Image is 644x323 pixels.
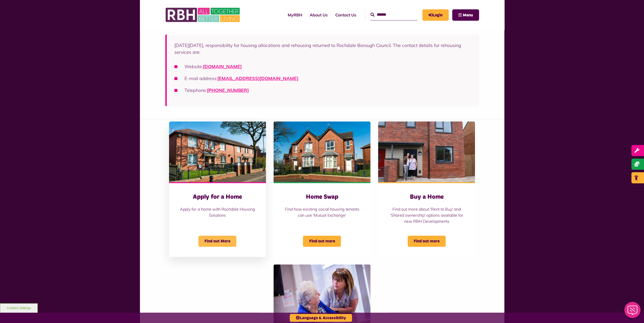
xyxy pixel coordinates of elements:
img: Belton Ave 07 [274,121,370,182]
button: Navigation [452,9,479,21]
a: Contact Us [331,8,360,22]
li: Telephone: [174,87,471,94]
a: About Us [306,8,331,22]
a: MyRBH [422,9,449,21]
a: call 0300 303 8874 [207,87,249,93]
a: Belton Avenue Apply for a Home Apply for a home with Rochdale Housing Solutions Find out More - o... [169,121,266,257]
span: Find out More [198,236,236,247]
input: Search [370,9,417,20]
img: Longridge Drive Keys [378,121,475,182]
a: MyRBH [284,8,306,22]
h3: Home Swap [284,193,360,201]
span: Menu [463,13,473,17]
a: [DOMAIN_NAME] [203,64,242,69]
p: Find how existing social housing tenants can use 'Mutual Exchange' [284,206,360,218]
img: RBH [165,5,241,25]
p: Find out more about 'Rent to Buy' and 'Shared ownership' options available for new RBH Developments [388,206,465,224]
a: [EMAIL_ADDRESS][DOMAIN_NAME] [217,76,298,81]
h3: Buy a Home [388,193,465,201]
iframe: Netcall Web Assistant for live chat [621,300,644,323]
span: Find out more [303,236,341,247]
h3: Apply for a Home [179,193,256,201]
a: Buy a Home Find out more about 'Rent to Buy' and 'Shared ownership' options available for new RBH... [378,121,475,257]
a: Home Swap Find how existing social housing tenants can use 'Mutual Exchange' Find out more [274,121,370,257]
button: Language & Accessibility [290,314,352,322]
p: Apply for a home with Rochdale Housing Solutions [179,206,256,218]
li: Website: [174,63,471,70]
img: Belton Avenue [169,121,266,182]
li: E-mail address: [174,75,471,82]
p: [DATE][DATE], responsibility for housing allocations and rehousing returned to Rochdale Borough C... [174,42,471,56]
span: Find out more [408,236,446,247]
